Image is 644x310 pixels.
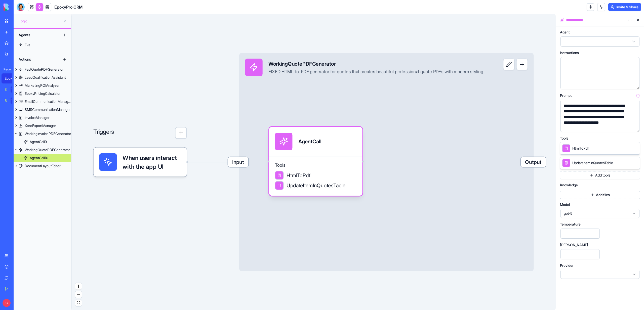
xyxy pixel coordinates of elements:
div: Actions [16,55,56,63]
div: Social Media Content Generator [5,87,7,92]
div: EpoxyPricingCalculator [25,91,61,96]
div: FastQuotePDFGenerator [25,67,64,72]
a: Eva [14,41,71,49]
div: EpoxyPro CRM [5,76,19,81]
span: UpdateItemInQuotesTable [287,182,346,189]
span: Instructions [560,51,579,55]
div: WorkingInvoicePDFGenerator [25,131,71,136]
button: zoom in [75,283,82,290]
div: Banner Studio [5,98,7,103]
a: AgentCall10 [14,154,71,162]
span: Prompt [560,94,572,97]
a: DocumentLayoutEditor [14,162,71,170]
div: WorkingQuotePDFGenerator [268,60,487,67]
div: AgentCall [298,138,321,145]
div: Eva [25,42,30,48]
div: SMSCommunicationManager [25,107,71,112]
p: Triggers [93,127,114,139]
div: XeroExportManager [25,123,56,128]
span: HtmlToPdf [287,172,310,179]
a: AgentCall9 [14,138,71,146]
a: EpoxyPricingCalculator [14,90,71,98]
div: AgentCall10 [30,155,48,160]
span: HtmlToPdf [572,146,589,151]
div: TRY [11,98,19,104]
div: DocumentLayoutEditor [25,163,61,168]
button: Add tools [560,171,640,179]
div: FIXED HTML-to-PDF generator for quotes that creates beautiful professional quote PDFs with modern... [268,69,487,75]
span: Provider [560,264,574,267]
div: WorkingQuotePDFGenerator [25,147,70,152]
span: When users interact with the app UI [123,153,181,171]
a: MarketingROIAnalyzer [14,81,71,90]
div: AgentCall9 [30,139,47,144]
span: Input [228,157,248,167]
span: Model [560,203,570,206]
span: Tools [560,137,568,140]
button: fit view [75,299,82,306]
span: UpdateItemInQuotesTable [572,160,613,165]
a: SMSCommunicationManager [14,106,71,114]
span: gpt-5 [564,211,630,216]
div: InvoiceManager [25,115,50,120]
a: XeroExportManager [14,122,71,130]
a: InvoiceManager [14,114,71,122]
div: LeadQualificationAssistant [25,75,66,80]
span: Logic [19,19,61,24]
span: Knowledge [560,183,578,187]
span: Output [521,157,546,167]
div: Triggers [93,104,187,177]
span: Temperature [560,223,581,226]
a: Social Media Content GeneratorTRY [2,84,22,95]
a: LeadQualificationAssistant [14,73,71,81]
a: FastQuotePDFGenerator [14,65,71,73]
button: zoom out [75,291,82,298]
a: WorkingInvoicePDFGenerator [14,130,71,138]
div: MarketingROIAnalyzer [25,83,60,88]
div: Agents [16,31,56,39]
div: InputWorkingQuotePDFGeneratorFIXED HTML-to-PDF generator for quotes that creates beautiful profes... [239,53,534,271]
div: AgentCallToolsHtmlToPdfUpdateItemInQuotesTable [269,127,363,196]
span: [PERSON_NAME] [560,243,588,247]
div: EmailCommunicationManager [25,99,71,104]
a: WorkingQuotePDFGenerator [14,146,71,154]
div: TRY [11,86,19,93]
span: Agent [560,30,570,34]
button: Invite & Share [608,3,641,11]
img: logo [4,4,35,11]
a: EmailCommunicationManager [14,98,71,106]
a: Banner StudioTRY [2,96,22,106]
div: When users interact with the app UI [93,148,187,177]
span: Recent [2,67,12,71]
a: EpoxyPro CRM [2,73,22,83]
span: EpoxyPro CRM [54,4,83,10]
span: Tools [275,162,357,168]
button: Add files [560,191,640,199]
span: G [3,299,11,307]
